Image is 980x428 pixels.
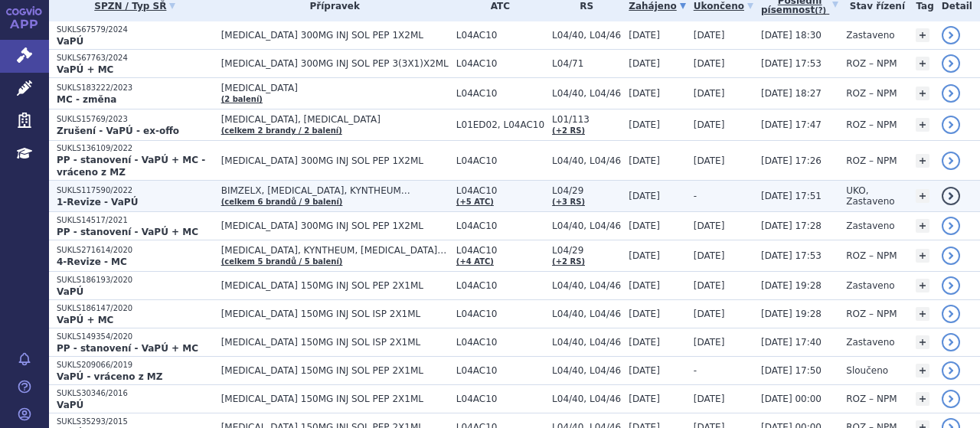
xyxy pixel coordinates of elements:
a: detail [942,390,960,408]
span: [DATE] [629,191,660,201]
strong: VaPÚ [57,36,83,47]
a: (celkem 6 brandů / 9 balení) [221,198,343,206]
strong: PP - stanovení - VaPÚ + MC - vráceno z MZ [57,155,205,178]
span: L04AC10 [456,221,544,231]
a: detail [942,84,960,103]
a: (2 balení) [221,95,263,103]
p: SUKLS15769/2023 [57,114,214,125]
strong: MC - změna [57,94,116,105]
span: L04/40, L04/46 [552,88,621,99]
span: [DATE] [694,221,725,231]
span: [MEDICAL_DATA], KYNTHEUM, [MEDICAL_DATA]… [221,245,449,256]
span: Zastaveno [846,337,894,348]
a: (+5 ATC) [456,198,494,206]
span: L04/40, L04/46 [552,309,621,319]
span: L04AC10 [456,155,544,166]
span: ROZ – NPM [846,250,897,261]
span: [DATE] [694,337,725,348]
span: [DATE] 18:30 [761,30,822,41]
a: + [916,87,929,100]
strong: 4-Revize - MC [57,256,127,267]
p: SUKLS183222/2023 [57,83,214,93]
span: [DATE] 17:40 [761,337,822,348]
span: Sloučeno [846,365,888,376]
span: L04/29 [552,245,621,256]
span: L04AC10 [456,185,544,196]
span: L01/113 [552,114,621,125]
span: [DATE] [694,155,725,166]
strong: VaPÚ [57,286,83,297]
span: L04/71 [552,58,621,69]
span: [DATE] [694,119,725,130]
span: [MEDICAL_DATA] 150MG INJ SOL ISP 2X1ML [221,337,449,348]
span: [MEDICAL_DATA] 150MG INJ SOL ISP 2X1ML [221,309,449,319]
a: detail [942,26,960,44]
span: [DATE] 19:28 [761,309,822,319]
span: [DATE] [629,30,660,41]
a: + [916,154,929,168]
span: [MEDICAL_DATA] [221,83,449,93]
strong: Zrušení - VaPÚ - ex-offo [57,126,179,136]
span: [MEDICAL_DATA] 300MG INJ SOL PEP 1X2ML [221,30,449,41]
p: SUKLS14517/2021 [57,215,214,226]
a: (celkem 5 brandů / 5 balení) [221,257,343,266]
span: [DATE] [629,155,660,166]
span: [MEDICAL_DATA], [MEDICAL_DATA] [221,114,449,125]
strong: VaPÚ + MC [57,64,113,75]
strong: PP - stanovení - VaPÚ + MC [57,343,198,354]
a: + [916,189,929,203]
span: [DATE] 17:28 [761,221,822,231]
span: L04/40, L04/46 [552,365,621,376]
span: Zastaveno [846,30,894,41]
span: [MEDICAL_DATA] 150MG INJ SOL PEP 2X1ML [221,280,449,291]
span: [MEDICAL_DATA] 300MG INJ SOL PEP 1X2ML [221,221,449,231]
span: [DATE] 17:53 [761,58,822,69]
a: + [916,219,929,233]
a: + [916,57,929,70]
p: SUKLS136109/2022 [57,143,214,154]
span: [DATE] 17:47 [761,119,822,130]
span: L04AC10 [456,394,544,404]
span: [MEDICAL_DATA] 300MG INJ SOL PEP 3(3X1)X2ML [221,58,449,69]
span: L04AC10 [456,30,544,41]
span: L04AC10 [456,280,544,291]
span: [DATE] [629,250,660,261]
a: + [916,249,929,263]
span: L04AC10 [456,245,544,256]
span: [DATE] [629,88,660,99]
span: [MEDICAL_DATA] 150MG INJ SOL PEP 2X1ML [221,365,449,376]
a: detail [942,116,960,134]
span: [DATE] [629,337,660,348]
strong: VaPÚ - vráceno z MZ [57,371,162,382]
p: SUKLS186193/2020 [57,275,214,286]
span: [DATE] [694,309,725,319]
span: [DATE] 17:50 [761,365,822,376]
span: L04AC10 [456,337,544,348]
a: + [916,335,929,349]
span: L04/40, L04/46 [552,337,621,348]
a: (+4 ATC) [456,257,494,266]
p: SUKLS271614/2020 [57,245,214,256]
a: detail [942,247,960,265]
span: L04AC10 [456,365,544,376]
strong: VaPÚ [57,400,83,410]
span: ROZ – NPM [846,88,897,99]
span: L04AC10 [456,58,544,69]
span: L04/40, L04/46 [552,221,621,231]
span: [DATE] [694,88,725,99]
span: BIMZELX, [MEDICAL_DATA], KYNTHEUM… [221,185,449,196]
p: SUKLS67763/2024 [57,53,214,64]
span: ROZ – NPM [846,119,897,130]
span: Zastaveno [846,280,894,291]
span: [DATE] 17:26 [761,155,822,166]
span: L04/40, L04/46 [552,394,621,404]
span: L04/40, L04/46 [552,30,621,41]
span: [DATE] 00:00 [761,394,822,404]
a: detail [942,333,960,351]
span: [DATE] 19:28 [761,280,822,291]
p: SUKLS67579/2024 [57,25,214,35]
p: SUKLS35293/2015 [57,417,214,427]
a: + [916,392,929,406]
span: [DATE] [694,30,725,41]
p: SUKLS186147/2020 [57,303,214,314]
